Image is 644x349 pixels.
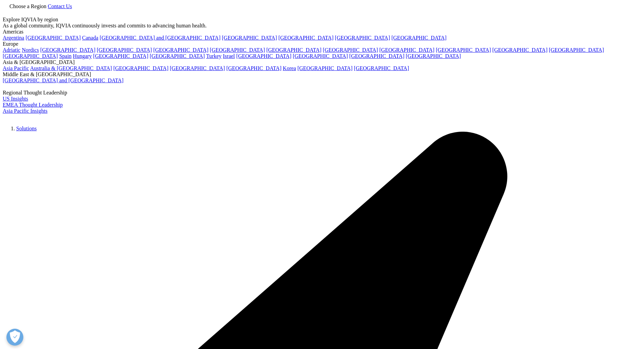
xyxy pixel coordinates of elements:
div: Middle East & [GEOGRAPHIC_DATA] [3,71,641,78]
a: EMEA Thought Leadership [3,102,63,108]
a: [GEOGRAPHIC_DATA] [335,35,390,41]
button: Open Preferences [6,329,23,346]
a: [GEOGRAPHIC_DATA] [436,47,491,53]
a: Solutions [16,126,37,131]
a: [GEOGRAPHIC_DATA] [170,65,225,71]
a: [GEOGRAPHIC_DATA] [236,53,291,59]
a: [GEOGRAPHIC_DATA] [153,47,208,53]
a: [GEOGRAPHIC_DATA] [354,65,409,71]
a: [GEOGRAPHIC_DATA] [113,65,168,71]
a: Israel [223,53,235,59]
a: [GEOGRAPHIC_DATA] [150,53,205,59]
div: Americas [3,29,641,35]
a: Argentina [3,35,24,41]
span: Choose a Region [9,3,46,9]
a: US Insights [3,96,28,102]
a: [GEOGRAPHIC_DATA] [297,65,353,71]
a: Adriatic [3,47,20,53]
a: Nordics [22,47,39,53]
div: Asia & [GEOGRAPHIC_DATA] [3,59,641,65]
a: [GEOGRAPHIC_DATA] and [GEOGRAPHIC_DATA] [3,78,123,83]
a: [GEOGRAPHIC_DATA] [93,53,148,59]
a: [GEOGRAPHIC_DATA] [26,35,81,41]
a: [GEOGRAPHIC_DATA] [40,47,95,53]
div: Explore IQVIA by region [3,17,641,23]
a: [GEOGRAPHIC_DATA] [379,47,434,53]
a: Hungary [73,53,92,59]
a: Canada [82,35,98,41]
a: [GEOGRAPHIC_DATA] [549,47,604,53]
a: [GEOGRAPHIC_DATA] [97,47,152,53]
a: Turkey [206,53,222,59]
a: Asia Pacific Insights [3,108,47,114]
a: Spain [59,53,71,59]
a: [GEOGRAPHIC_DATA] [266,47,321,53]
a: Asia Pacific [3,65,29,71]
div: As a global community, IQVIA continuously invests and commits to advancing human health. [3,23,641,29]
a: [GEOGRAPHIC_DATA] [391,35,447,41]
div: Europe [3,41,641,47]
a: [GEOGRAPHIC_DATA] [406,53,461,59]
a: [GEOGRAPHIC_DATA] [278,35,333,41]
a: [GEOGRAPHIC_DATA] [323,47,378,53]
a: [GEOGRAPHIC_DATA] [226,65,281,71]
a: [GEOGRAPHIC_DATA] [492,47,547,53]
div: Regional Thought Leadership [3,90,641,96]
a: [GEOGRAPHIC_DATA] [3,53,58,59]
a: [GEOGRAPHIC_DATA] [222,35,277,41]
a: [GEOGRAPHIC_DATA] [293,53,348,59]
a: [GEOGRAPHIC_DATA] and [GEOGRAPHIC_DATA] [100,35,220,41]
a: Contact Us [48,3,72,9]
a: [GEOGRAPHIC_DATA] [210,47,265,53]
a: [GEOGRAPHIC_DATA] [349,53,404,59]
a: Australia & [GEOGRAPHIC_DATA] [30,65,112,71]
a: Korea [283,65,296,71]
